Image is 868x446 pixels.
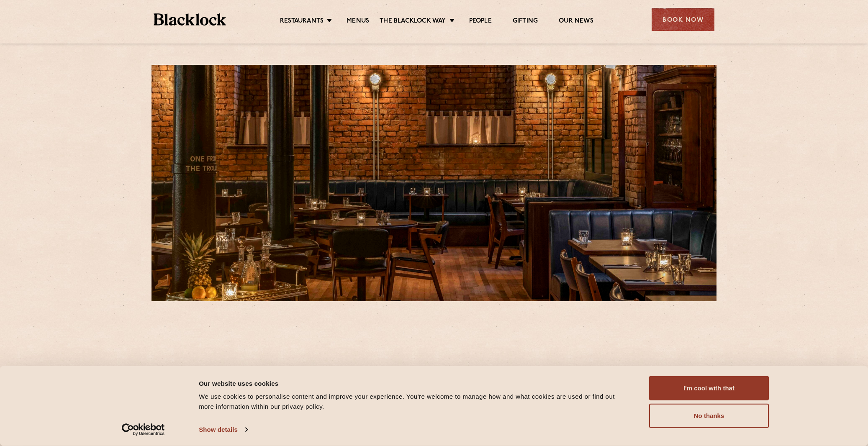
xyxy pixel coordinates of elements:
div: We use cookies to personalise content and improve your experience. You're welcome to manage how a... [199,392,630,412]
div: Our website uses cookies [199,378,630,388]
a: Gifting [513,17,538,26]
a: People [469,17,492,26]
a: Restaurants [280,17,324,26]
button: I'm cool with that [649,376,769,400]
a: The Blacklock Way [380,17,446,26]
a: Our News [559,17,593,26]
a: Usercentrics Cookiebot - opens in a new window [107,423,180,436]
a: Menus [347,17,369,26]
img: BL_Textured_Logo-footer-cropped.svg [154,13,226,26]
div: Book Now [652,8,714,31]
button: No thanks [649,404,769,428]
a: Show details [199,423,247,436]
